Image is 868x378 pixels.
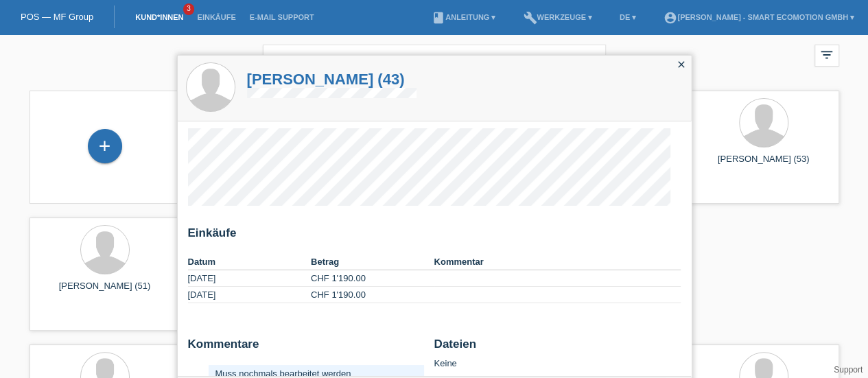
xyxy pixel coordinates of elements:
a: E-Mail Support [243,13,321,21]
a: Support [834,365,863,375]
td: [DATE] [188,270,312,287]
a: [PERSON_NAME] (43) [247,71,417,88]
th: Datum [188,254,312,270]
a: Kund*innen [128,13,190,21]
h2: Kommentare [188,338,424,358]
a: DE ▾ [613,13,643,21]
td: [DATE] [188,287,312,303]
td: CHF 1'190.00 [311,287,434,303]
i: close [676,59,687,70]
i: filter_list [819,47,834,62]
div: [PERSON_NAME] (51) [40,281,169,303]
a: bookAnleitung ▾ [425,13,502,21]
i: account_circle [664,11,677,25]
div: Kund*in hinzufügen [89,134,121,158]
span: 3 [183,3,194,15]
a: account_circle[PERSON_NAME] - Smart Ecomotion GmbH ▾ [657,13,861,21]
a: buildWerkzeuge ▾ [516,13,599,21]
th: Betrag [311,254,434,270]
input: Suche... [263,45,606,77]
h2: Einkäufe [188,226,681,247]
a: POS — MF Group [21,12,93,22]
th: Kommentar [434,254,681,270]
i: book [432,11,445,25]
i: build [523,11,537,25]
h2: Dateien [434,338,681,358]
a: Einkäufe [190,13,242,21]
td: CHF 1'190.00 [311,270,434,287]
div: Keine [434,338,681,368]
div: [PERSON_NAME] (53) [699,154,828,176]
